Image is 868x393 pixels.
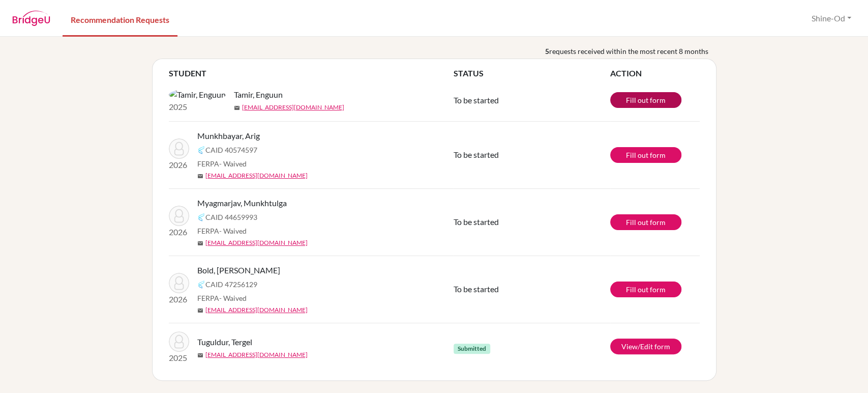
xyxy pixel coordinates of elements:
[549,46,708,57] span: requests received within the most recent 8 months
[454,217,499,227] span: To be started
[169,226,189,238] p: 2026
[197,264,280,276] span: Bold, [PERSON_NAME]
[169,159,189,171] p: 2026
[454,344,490,354] span: Submitted
[205,350,308,359] a: [EMAIL_ADDRESS][DOMAIN_NAME]
[205,171,308,180] a: [EMAIL_ADDRESS][DOMAIN_NAME]
[807,9,856,28] button: Shine-Od
[242,103,344,112] a: [EMAIL_ADDRESS][DOMAIN_NAME]
[197,307,203,314] span: mail
[219,294,247,302] span: - Waived
[169,206,189,226] img: Myagmarjav, Munkhtulga
[610,92,681,108] a: Fill out form
[197,173,203,179] span: mail
[454,150,499,159] span: To be started
[169,101,226,113] p: 2025
[197,158,247,169] span: FERPA
[454,67,610,79] th: STATUS
[205,305,308,315] a: [EMAIL_ADDRESS][DOMAIN_NAME]
[12,11,50,26] img: BridgeU logo
[197,352,203,358] span: mail
[219,159,247,168] span: - Waived
[205,238,308,247] a: [EMAIL_ADDRESS][DOMAIN_NAME]
[169,89,226,101] img: Tamir, Enguun
[169,138,189,159] img: Munkhbayar, Arig
[197,213,205,221] img: Common App logo
[545,46,549,57] b: 5
[197,293,247,303] span: FERPA
[205,145,257,155] span: CAID 40574597
[454,95,499,105] span: To be started
[610,339,681,354] a: View/Edit form
[610,147,681,163] a: Fill out form
[610,67,700,79] th: ACTION
[197,197,287,209] span: Myagmarjav, Munkhtulga
[197,146,205,154] img: Common App logo
[205,279,257,290] span: CAID 47256129
[197,130,260,142] span: Munkhbayar, Arig
[219,227,247,235] span: - Waived
[169,67,454,79] th: STUDENT
[234,105,240,111] span: mail
[610,282,681,297] a: Fill out form
[610,214,681,230] a: Fill out form
[63,2,177,37] a: Recommendation Requests
[169,293,189,305] p: 2026
[197,240,203,246] span: mail
[197,226,247,236] span: FERPA
[234,89,283,101] span: Tamir, Enguun
[169,352,189,364] p: 2025
[197,280,205,289] img: Common App logo
[454,284,499,294] span: To be started
[205,212,257,222] span: CAID 44659993
[169,273,189,293] img: Bold, Sayan
[197,336,252,348] span: Tuguldur, Tergel
[169,331,189,352] img: Tuguldur, Tergel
